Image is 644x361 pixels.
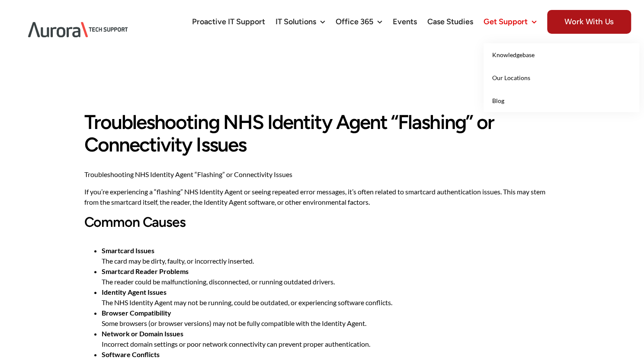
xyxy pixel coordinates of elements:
h2: Common Causes [84,214,560,230]
span: Our Locations [492,74,530,81]
li: The reader could be malfunctioning, disconnected, or running outdated drivers. [102,266,560,287]
span: Case Studies [427,18,473,26]
img: Aurora Tech Support Logo [13,7,143,52]
li: Some browsers (or browser versions) may not be fully compatible with the Identity Agent. [102,308,560,329]
span: Proactive IT Support [192,18,265,26]
span: Knowledgebase [492,51,535,58]
span: Get Support [484,18,528,26]
p: Troubleshooting NHS Identity Agent “Flashing” or Connectivity Issues [84,169,560,180]
span: Office 365 [336,18,373,26]
strong: Identity Agent Issues [102,288,167,296]
h1: Troubleshooting NHS Identity Agent “Flashing” or Connectivity Issues [84,111,560,156]
strong: Software Conflicts [102,350,160,358]
strong: Browser Compatibility [102,309,171,317]
span: Work With Us [547,10,631,34]
strong: Smartcard Issues [102,246,154,255]
strong: Smartcard Reader Problems [102,267,189,275]
li: The NHS Identity Agent may not be running, could be outdated, or experiencing software conflicts. [102,287,560,308]
a: Knowledgebase [484,43,639,66]
span: IT Solutions [276,18,316,26]
span: Blog [492,97,504,104]
p: If you’re experiencing a “flashing” NHS Identity Agent or seeing repeated error messages, it’s of... [84,187,560,207]
strong: Network or Domain Issues [102,329,183,338]
span: Events [393,18,417,26]
a: Blog [484,89,639,112]
li: The card may be dirty, faulty, or incorrectly inserted. [102,245,560,266]
li: Incorrect domain settings or poor network connectivity can prevent proper authentication. [102,329,560,349]
a: Our Locations [484,66,639,89]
